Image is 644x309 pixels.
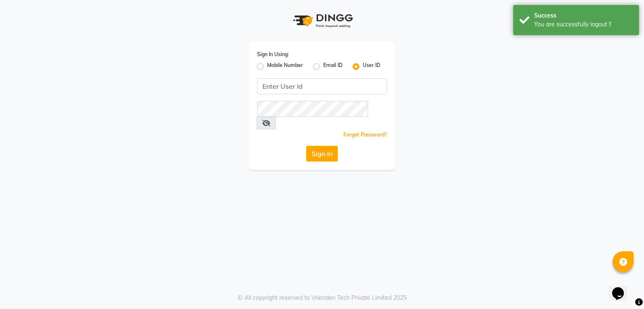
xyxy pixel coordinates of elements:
[363,62,380,72] label: User ID
[609,276,636,301] iframe: chat widget
[323,62,343,72] label: Email ID
[257,78,387,94] input: Username
[288,8,356,33] img: logo1.svg
[267,62,303,72] label: Mobile Number
[306,146,338,162] button: Sign In
[534,11,633,20] div: Success
[257,51,289,58] label: Sign In Using:
[343,131,387,138] a: Forgot Password?
[534,20,633,29] div: You are successfully logout !!
[257,101,368,117] input: Username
